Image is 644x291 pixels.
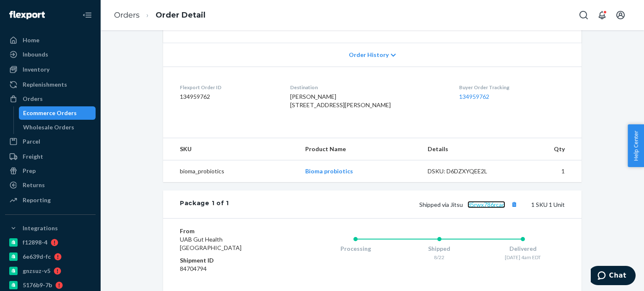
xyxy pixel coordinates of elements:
[591,266,636,287] iframe: Opens a widget where you can chat to one of our agents
[467,201,505,208] a: d5rwx786rcad
[23,80,67,89] div: Replenishments
[5,250,96,263] a: 6e639d-fc
[428,167,506,175] div: DSKU: D6DZXYQEE2L
[23,267,50,275] div: gnzsuz-v5
[180,265,280,273] dd: 84704794
[5,150,96,163] a: Freight
[19,121,96,134] a: Wholesale Orders
[180,227,280,235] dt: From
[23,123,74,131] div: Wholesale Orders
[23,152,43,161] div: Freight
[5,193,96,207] a: Reporting
[419,201,519,208] span: Shipped via Jitsu
[5,92,96,106] a: Orders
[397,254,481,261] div: 8/22
[5,236,96,249] a: f12898-4
[23,109,77,117] div: Ecommerce Orders
[575,7,592,23] button: Open Search Box
[180,236,241,251] span: UAB Gut Health [GEOGRAPHIC_DATA]
[290,93,391,108] span: [PERSON_NAME] [STREET_ADDRESS][PERSON_NAME]
[163,160,299,183] td: bioma_probiotics
[114,10,140,20] a: Orders
[5,63,96,76] a: Inventory
[23,95,43,103] div: Orders
[513,160,582,183] td: 1
[594,7,610,23] button: Open notifications
[23,167,36,175] div: Prep
[459,84,565,91] dt: Buyer Order Tracking
[19,106,96,120] a: Ecommerce Orders
[180,93,277,101] dd: 134959762
[305,167,353,175] a: Bioma probiotics
[23,196,51,204] div: Reporting
[513,138,582,160] th: Qty
[397,245,481,253] div: Shipped
[5,264,96,278] a: gnzsuz-v5
[349,51,389,59] span: Order History
[5,221,96,235] button: Integrations
[481,245,565,253] div: Delivered
[5,48,96,61] a: Inbounds
[23,36,39,44] div: Home
[23,137,40,146] div: Parcel
[421,138,513,160] th: Details
[612,7,629,23] button: Open account menu
[9,11,45,19] img: Flexport logo
[23,181,45,189] div: Returns
[23,238,47,247] div: f12898-4
[180,84,277,91] dt: Flexport Order ID
[180,199,229,210] div: Package 1 of 1
[23,65,49,74] div: Inventory
[107,3,212,28] ol: breadcrumbs
[180,256,280,265] dt: Shipment ID
[299,138,421,160] th: Product Name
[23,224,58,232] div: Integrations
[290,84,446,91] dt: Destination
[23,50,48,59] div: Inbounds
[5,164,96,178] a: Prep
[156,10,205,20] a: Order Detail
[5,135,96,148] a: Parcel
[5,178,96,192] a: Returns
[314,245,397,253] div: Processing
[5,33,96,47] a: Home
[23,281,52,289] div: 5176b9-7b
[229,199,565,210] div: 1 SKU 1 Unit
[23,252,51,261] div: 6e639d-fc
[79,7,96,23] button: Close Navigation
[628,124,644,167] button: Help Center
[163,138,299,160] th: SKU
[459,93,489,100] a: 134959762
[481,254,565,261] div: [DATE] 4am EDT
[509,199,519,210] button: Copy tracking number
[5,78,96,91] a: Replenishments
